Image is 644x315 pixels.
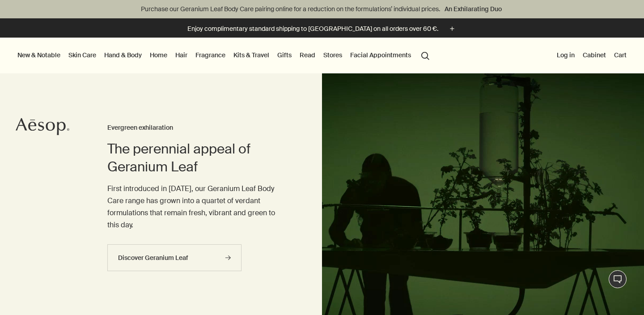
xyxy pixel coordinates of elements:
button: Log in [555,49,576,61]
button: New & Notable [16,49,62,61]
svg: Aesop [16,118,69,136]
a: Hair [174,49,189,61]
a: Cabinet [581,49,608,61]
button: Stores [322,49,344,61]
a: Skin Care [67,49,98,61]
button: Open search [417,47,433,64]
a: Home [148,49,169,61]
a: Kits & Travel [232,49,271,61]
h2: The perennial appeal of Geranium Leaf [107,140,286,176]
nav: primary [16,38,433,73]
p: Purchase our Geranium Leaf Body Care pairing online for a reduction on the formulations’ individu... [9,4,635,14]
a: An Exhilarating Duo [443,4,504,14]
nav: supplementary [555,38,628,73]
button: Chat en direct [609,270,627,288]
a: Gifts [275,49,293,61]
a: Aesop [16,118,69,138]
p: First introduced in [DATE], our Geranium Leaf Body Care range has grown into a quartet of verdant... [107,183,286,231]
button: Cart [612,49,628,61]
a: Discover Geranium Leaf [107,244,241,271]
a: Read [298,49,317,61]
h3: Evergreen exhilaration [107,123,286,133]
p: Enjoy complimentary standard shipping to [GEOGRAPHIC_DATA] on all orders over 60 €. [187,24,438,34]
a: Hand & Body [102,49,144,61]
a: Fragrance [194,49,227,61]
button: Enjoy complimentary standard shipping to [GEOGRAPHIC_DATA] on all orders over 60 €. [187,24,457,34]
a: Facial Appointments [348,49,413,61]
